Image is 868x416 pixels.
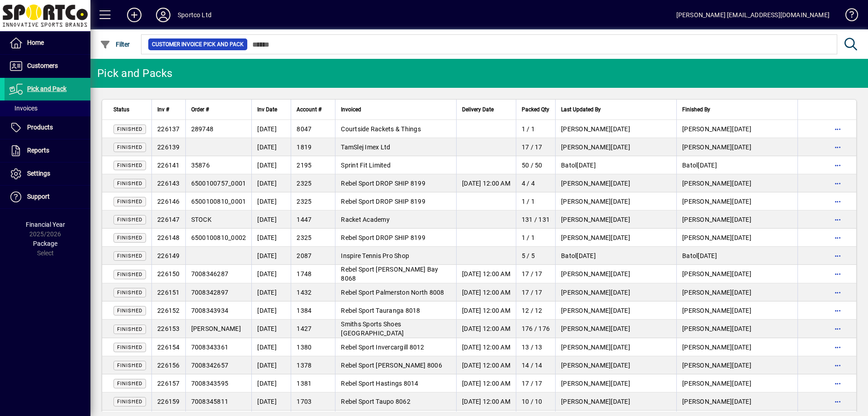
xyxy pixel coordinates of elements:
[682,398,732,405] span: [PERSON_NAME]
[5,116,90,139] a: Products
[297,362,311,369] span: 1378
[561,234,611,241] span: [PERSON_NAME]
[676,392,797,411] td: [DATE]
[27,170,50,177] span: Settings
[100,41,130,48] span: Filter
[341,307,420,314] span: Rebel Sport Tauranga 8018
[341,344,424,351] span: Rebel Sport Invercargill 8012
[561,325,611,332] span: [PERSON_NAME]
[157,252,180,259] span: 226149
[555,283,676,301] td: [DATE]
[120,7,149,23] button: Add
[555,392,676,411] td: [DATE]
[117,253,142,259] span: Finished
[251,138,291,156] td: [DATE]
[178,8,212,22] div: Sportco Ltd
[682,289,732,296] span: [PERSON_NAME]
[830,212,845,227] button: More options
[830,285,845,300] button: More options
[555,338,676,356] td: [DATE]
[830,358,845,373] button: More options
[456,338,516,356] td: [DATE] 12:00 AM
[830,321,845,336] button: More options
[522,105,549,115] span: Packed Qty
[341,234,425,241] span: Rebel Sport DROP SHIP 8199
[191,307,229,314] span: 7008343934
[555,229,676,247] td: [DATE]
[682,252,698,259] span: Batol
[676,192,797,210] td: [DATE]
[830,230,845,245] button: More options
[152,40,244,49] span: Customer Invoice Pick and Pack
[555,138,676,156] td: [DATE]
[516,174,555,192] td: 4 / 4
[191,325,241,332] span: [PERSON_NAME]
[341,125,421,133] span: Courtside Rackets & Things
[117,217,142,223] span: Finished
[456,392,516,411] td: [DATE] 12:00 AM
[5,186,90,208] a: Support
[157,125,180,133] span: 226137
[516,320,555,338] td: 176 / 176
[456,320,516,338] td: [DATE] 12:00 AM
[516,192,555,210] td: 1 / 1
[676,301,797,320] td: [DATE]
[5,32,90,54] a: Home
[297,344,311,351] span: 1380
[682,362,732,369] span: [PERSON_NAME]
[830,122,845,136] button: More options
[561,380,611,387] span: [PERSON_NAME]
[830,194,845,209] button: More options
[191,234,246,241] span: 6500100810_0002
[682,325,732,332] span: [PERSON_NAME]
[251,320,291,338] td: [DATE]
[297,143,311,151] span: 1819
[27,124,53,131] span: Products
[682,216,732,223] span: [PERSON_NAME]
[157,398,180,405] span: 226159
[516,392,555,411] td: 10 / 10
[682,234,732,241] span: [PERSON_NAME]
[676,374,797,392] td: [DATE]
[251,338,291,356] td: [DATE]
[341,105,451,115] div: Invoiced
[297,270,311,277] span: 1748
[297,234,311,241] span: 2325
[676,120,797,138] td: [DATE]
[341,162,391,169] span: Sprint Fit Limited
[830,140,845,154] button: More options
[561,398,611,405] span: [PERSON_NAME]
[676,338,797,356] td: [DATE]
[257,105,285,115] div: Inv Date
[117,199,142,205] span: Finished
[682,380,732,387] span: [PERSON_NAME]
[676,283,797,301] td: [DATE]
[516,229,555,247] td: 1 / 1
[157,162,180,169] span: 226141
[27,193,50,200] span: Support
[516,138,555,156] td: 17 / 17
[157,105,169,115] span: Inv #
[5,55,90,77] a: Customers
[157,307,180,314] span: 226152
[561,252,576,259] span: Batol
[516,265,555,283] td: 17 / 17
[157,344,180,351] span: 226154
[682,180,732,187] span: [PERSON_NAME]
[297,180,311,187] span: 2325
[297,216,311,223] span: 1447
[555,192,676,210] td: [DATE]
[191,380,229,387] span: 7008343595
[9,105,38,112] span: Invoices
[251,265,291,283] td: [DATE]
[117,308,142,314] span: Finished
[676,8,830,22] div: [PERSON_NAME] [EMAIL_ADDRESS][DOMAIN_NAME]
[555,210,676,229] td: [DATE]
[251,283,291,301] td: [DATE]
[251,301,291,320] td: [DATE]
[561,180,611,187] span: [PERSON_NAME]
[251,174,291,192] td: [DATE]
[157,325,180,332] span: 226153
[117,381,142,387] span: Finished
[555,156,676,174] td: [DATE]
